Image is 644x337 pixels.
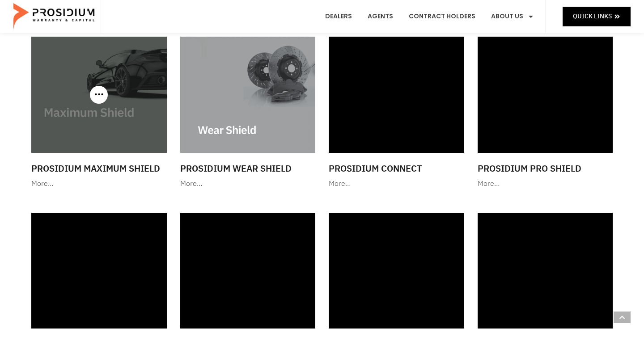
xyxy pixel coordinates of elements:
[478,177,613,190] div: More…
[31,177,167,190] div: More…
[176,32,320,194] a: Prosidium Wear Shield More…
[180,177,316,190] div: More…
[573,11,612,22] span: Quick Links
[563,7,631,26] a: Quick Links
[473,32,618,194] a: Prosidium Pro Shield More…
[478,162,613,175] h3: Prosidium Pro Shield
[180,162,316,175] h3: Prosidium Wear Shield
[27,32,171,194] a: Prosidium Maximum Shield More…
[329,162,464,175] h3: Prosidium Connect
[324,32,469,194] a: Prosidium Connect More…
[31,162,167,175] h3: Prosidium Maximum Shield
[329,177,464,190] div: More…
